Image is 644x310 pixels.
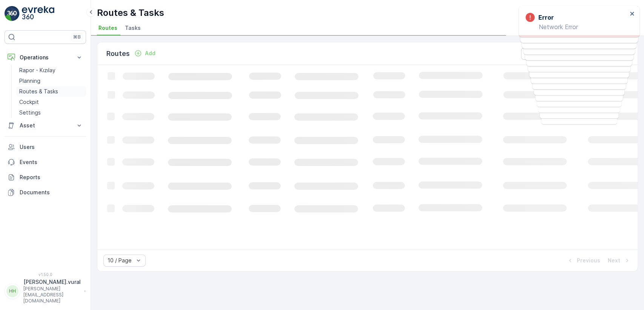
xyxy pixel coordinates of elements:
a: Documents [5,185,86,200]
a: Planning [16,76,86,86]
button: Asset [5,118,86,133]
span: Routes [98,24,117,32]
p: Rapor - Kızılay [19,67,55,74]
a: Users [5,139,86,155]
p: Network Error [526,23,627,30]
img: logo_light-DOdMpM7g.png [22,6,54,21]
p: [PERSON_NAME][EMAIL_ADDRESS][DOMAIN_NAME] [23,286,81,304]
p: Asset [20,122,71,129]
a: Rapor - Kızılay [16,65,86,76]
a: Reports [5,170,86,185]
button: Clear Filters [521,48,573,60]
p: Next [608,257,620,264]
a: Cockpit [16,97,86,107]
p: Planning [19,77,40,85]
p: Operations [20,54,71,61]
p: Routes & Tasks [19,88,58,95]
p: ⌘B [73,34,81,40]
button: close [630,11,635,18]
span: v 1.50.0 [5,272,86,277]
p: Events [20,158,83,166]
img: logo [5,6,20,21]
p: Previous [577,257,600,264]
span: Tasks [125,24,141,32]
p: Routes & Tasks [97,7,164,19]
p: Users [20,143,83,151]
p: Add [145,50,155,57]
p: [PERSON_NAME].vural [23,278,81,286]
div: HH [6,285,18,297]
a: Events [5,155,86,170]
p: Documents [20,189,83,196]
p: Settings [19,109,41,116]
a: Routes & Tasks [16,86,86,97]
button: Previous [566,256,601,265]
button: HH[PERSON_NAME].vural[PERSON_NAME][EMAIL_ADDRESS][DOMAIN_NAME] [5,278,86,304]
p: Reports [20,174,83,181]
button: Add [131,49,158,58]
button: Operations [5,50,86,65]
button: Next [607,256,632,265]
h3: Error [538,13,554,22]
p: Cockpit [19,98,39,106]
a: Settings [16,107,86,118]
p: Routes [106,48,130,59]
